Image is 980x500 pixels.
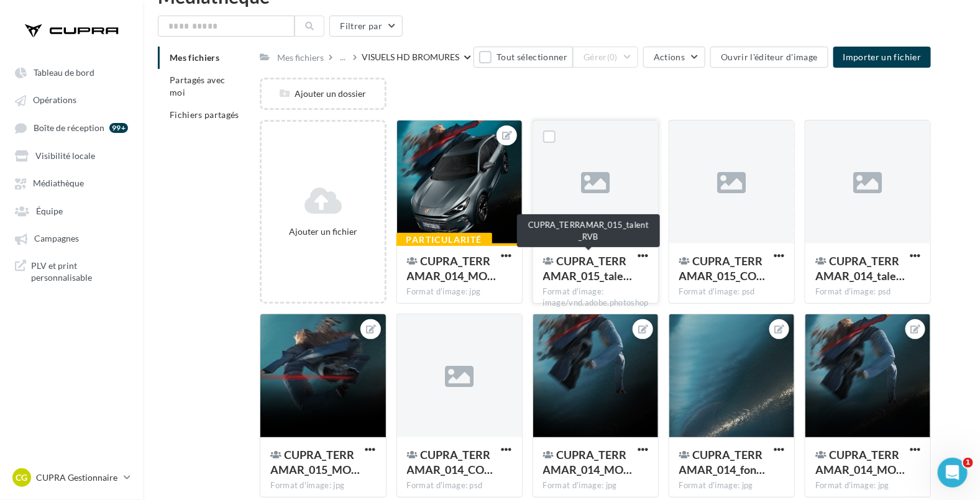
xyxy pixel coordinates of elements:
[679,448,766,476] span: CUPRA_TERRAMAR_014_fondo_RVB
[36,471,119,484] p: CUPRA Gestionnaire
[329,16,403,37] button: Filtrer par
[607,52,618,62] span: (0)
[407,448,493,476] span: CUPRA_TERRAMAR_014_COCHE_SP_RVB
[815,480,920,491] div: Format d'image: jpg
[7,171,135,194] a: Médiathèque
[573,47,638,68] button: Gérer(0)
[643,47,705,68] button: Actions
[407,286,512,298] div: Format d'image: jpg
[170,52,219,63] span: Mes fichiers
[474,47,573,68] button: Tout sélectionner
[679,254,766,283] span: CUPRA_TERRAMAR_015_COCHE_4x3_RVB
[109,123,128,133] div: 99+
[396,233,492,247] div: Particularité
[815,448,905,476] span: CUPRA_TERRAMAR_014_MONTAGE_FONDO-TALENT_SP_RVB
[407,480,512,491] div: Format d'image: psd
[7,227,135,249] a: Campagnes
[7,61,135,83] a: Tableau de bord
[35,150,95,161] span: Visibilité locale
[833,47,932,68] button: Importer un fichier
[815,286,920,298] div: Format d'image: psd
[843,52,922,62] span: Importer un fichier
[33,178,84,189] span: Médiathèque
[362,51,459,63] div: VISUELS HD BROMURES
[7,116,135,139] a: Boîte de réception 99+
[33,95,76,106] span: Opérations
[679,480,784,491] div: Format d'image: jpg
[270,480,375,491] div: Format d'image: jpg
[270,448,360,476] span: CUPRA_TERRAMAR_015_MONTAGE_FONDO-TALENT_4x3_RVB
[337,48,348,66] div: ...
[16,471,28,484] span: CG
[517,214,660,247] div: CUPRA_TERRAMAR_015_talent_RVB
[34,67,94,78] span: Tableau de bord
[34,234,79,244] span: Campagnes
[36,206,63,216] span: Équipe
[31,260,128,284] span: PLV et print personnalisable
[543,480,648,491] div: Format d'image: jpg
[262,88,384,100] div: Ajouter un dossier
[654,52,685,62] span: Actions
[7,144,135,166] a: Visibilité locale
[277,52,324,64] div: Mes fichiers
[679,286,784,298] div: Format d'image: psd
[938,458,968,488] iframe: Intercom live chat
[963,458,973,468] span: 1
[815,254,905,283] span: CUPRA_TERRAMAR_014_talent_RVB
[10,466,133,489] a: CG CUPRA Gestionnaire
[543,448,633,476] span: CUPRA_TERRAMAR_014_MONTAGE_FONDO-TALENT_KAKE_RVB
[543,254,633,283] span: CUPRA_TERRAMAR_015_talent_RVB
[170,75,226,98] span: Partagés avec moi
[710,47,828,68] button: Ouvrir l'éditeur d'image
[34,122,104,133] span: Boîte de réception
[7,199,135,222] a: Équipe
[7,88,135,111] a: Opérations
[267,225,379,238] div: Ajouter un fichier
[170,109,239,120] span: Fichiers partagés
[543,286,648,309] div: Format d'image: image/vnd.adobe.photoshop
[7,255,135,289] a: PLV et print personnalisable
[407,254,497,283] span: CUPRA_TERRAMAR_014_MONTAGE_FONDO-TALENT_SP_RVB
